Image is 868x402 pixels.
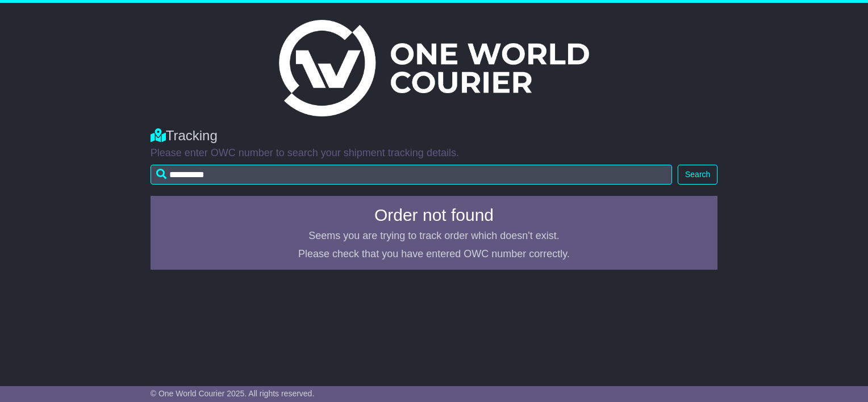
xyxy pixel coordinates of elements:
[157,248,711,261] p: Please check that you have entered OWC number correctly.
[157,206,711,224] h4: Order not found
[151,147,718,160] p: Please enter OWC number to search your shipment tracking details.
[279,20,589,116] img: Light
[157,230,711,242] p: Seems you are trying to track order which doesn't exist.
[678,165,717,185] button: Search
[151,389,315,398] span: © One World Courier 2025. All rights reserved.
[151,128,718,144] div: Tracking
